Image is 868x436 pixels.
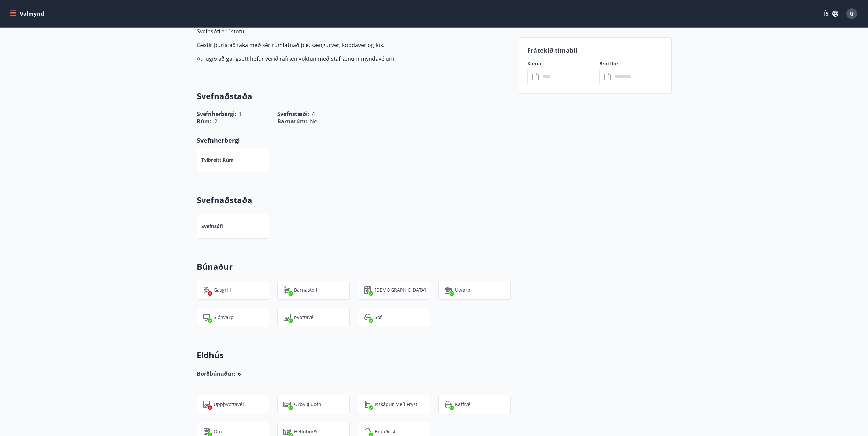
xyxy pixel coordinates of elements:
img: hddCLTAnxqFUMr1fxmbGG8zWilo2syolR0f9UjPn.svg [364,286,372,294]
p: Uppþvottavél [214,401,244,408]
label: Koma [527,60,591,67]
h6: 6 [238,369,241,378]
img: CeBo16TNt2DMwKWDoQVkwc0rPfUARCXLnVWH1QgS.svg [364,400,372,408]
span: Nei [310,118,319,125]
h3: Búnaður [197,261,511,272]
p: Gestir þurfa að taka með sér rúmfatnað þ.e. sængurver, koddaver og lök. [197,41,511,49]
span: Barnarúm : [277,118,307,125]
img: HjsXMP79zaSHlY54vW4Et0sdqheuFiP1RYfGwuXf.svg [444,286,452,294]
button: G [843,5,860,22]
p: Örbylgjuofn [294,401,321,408]
img: 7hj2GulIrg6h11dFIpsIzg8Ak2vZaScVwTihwv8g.svg [203,400,211,408]
span: Rúm : [197,118,211,125]
p: Ofn [214,428,222,435]
h3: Svefnaðstaða [197,90,511,102]
img: WhzojLTXTmGNzu0iQ37bh4OB8HAJRP8FBs0dzKJK.svg [283,400,291,408]
label: Brottför [599,60,663,67]
span: Borðbúnaður: [197,370,235,377]
span: G [850,10,854,17]
p: Svefnsófi [201,223,223,230]
p: Kaffivél [455,401,472,408]
p: Barnastóll [294,287,317,294]
img: pUbwa0Tr9PZZ78BdsD4inrLmwWm7eGTtsX9mJKRZ.svg [364,313,372,321]
h3: Eldhús [197,349,511,361]
p: Sófi [374,314,383,321]
span: 2 [214,118,217,125]
p: Tvíbreitt rúm [201,156,234,163]
p: Brauðrist [374,428,396,435]
img: YAuCf2RVBoxcWDOxEIXE9JF7kzGP1ekdDd7KNrAY.svg [444,400,452,408]
img: Dl16BY4EX9PAW649lg1C3oBuIaAsR6QVDQBO2cTm.svg [283,313,291,321]
img: zPVQBp9blEdIFer1EsEXGkdLSf6HnpjwYpytJsbc.svg [203,427,211,436]
img: eXskhI6PfzAYYayp6aE5zL2Gyf34kDYkAHzo7Blm.svg [364,427,372,436]
img: 9R1hYb2mT2cBJz2TGv4EKaumi4SmHMVDNXcQ7C8P.svg [283,427,291,436]
p: Gasgrill [214,287,231,294]
p: Sjónvarp [214,314,234,321]
p: Frátekið tímabil [527,46,663,55]
p: Athugið að gangsett hefur verið rafræn vöktun með stafrænum myndavélum. [197,55,511,63]
p: Þvottavél [294,314,315,321]
p: Ísskápur með frysti [374,401,419,408]
button: menu [8,7,47,20]
img: ro1VYixuww4Qdd7lsw8J65QhOwJZ1j2DOUyXo3Mt.svg [283,286,291,294]
p: [DEMOGRAPHIC_DATA] [374,287,426,294]
h3: Svefnaðstaða [197,194,511,206]
button: ÍS [820,7,842,20]
img: ZXjrS3QKesehq6nQAPjaRuRTI364z8ohTALB4wBr.svg [203,286,211,294]
p: Svefnsófi er í stofu. [197,27,511,35]
p: Svefnherbergi [197,136,511,145]
p: Útvarp [455,287,470,294]
p: Helluborð [294,428,317,435]
img: mAminyBEY3mRTAfayxHTq5gfGd6GwGu9CEpuJRvg.svg [203,313,211,321]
